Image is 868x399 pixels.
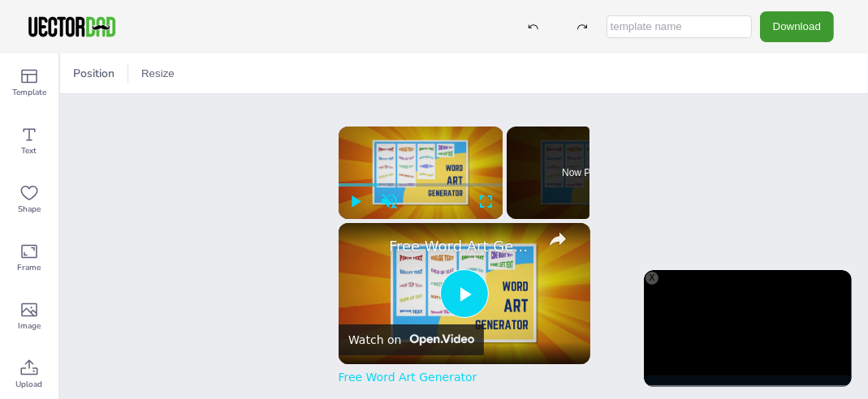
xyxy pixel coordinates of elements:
span: Now Playing [562,168,616,178]
button: Fullscreen [469,185,503,219]
button: Unmute [373,185,407,219]
span: Shape [18,203,41,216]
span: Template [12,86,46,99]
img: video of: Free Word Art Generator [339,223,590,364]
div: Video Player [339,127,503,219]
span: Image [18,320,41,332]
button: Play Video [440,269,489,318]
span: Frame [18,261,41,274]
div: Video Player [644,270,852,387]
a: channel logo [348,233,381,265]
div: Progress Bar [339,183,503,187]
a: Free Word Art Generator [339,371,477,384]
img: Video channel logo [404,334,473,345]
button: Download [760,11,834,41]
div: Watch on [348,333,401,346]
button: share [543,225,572,254]
button: Resize [135,61,181,87]
a: Watch on Open.Video [339,324,484,355]
input: template name [607,15,752,38]
span: Text [22,144,37,157]
span: Position [70,66,118,81]
button: Play [339,185,373,219]
img: VectorDad-1.png [26,15,118,39]
div: X [646,272,659,285]
div: Video Player [339,223,590,364]
span: Upload [16,378,43,391]
iframe: Advertisement [644,270,852,387]
a: Free Word Art Generator [389,238,535,255]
